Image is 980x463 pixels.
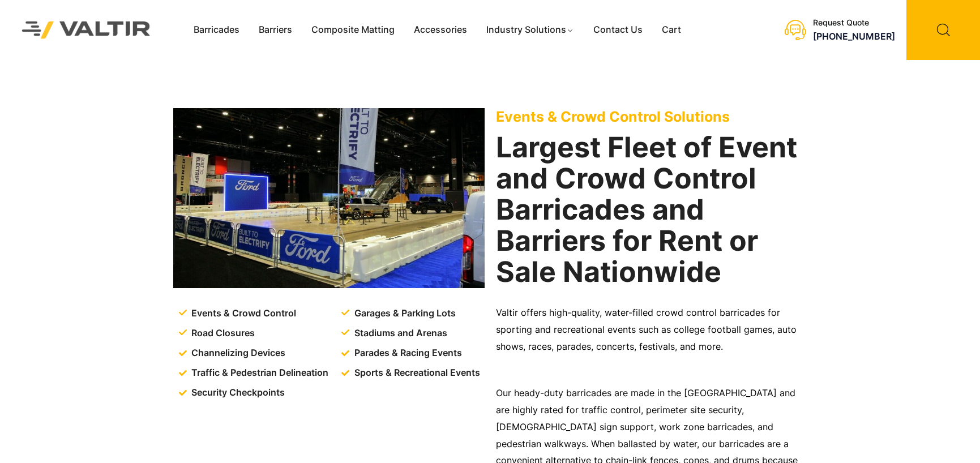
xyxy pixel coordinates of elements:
[584,22,652,38] a: Contact Us
[189,305,296,322] span: Events & Crowd Control
[477,22,584,38] a: Industry Solutions
[496,305,807,355] p: Valtir offers high-quality, water-filled crowd control barricades for sporting and recreational e...
[352,365,480,381] span: Sports & Recreational Events
[352,325,447,342] span: Stadiums and Arenas
[352,305,456,322] span: Garages & Parking Lots
[189,325,255,342] span: Road Closures
[8,8,164,52] img: Valtir Rentals
[496,108,807,125] p: Events & Crowd Control Solutions
[813,31,895,42] a: [PHONE_NUMBER]
[652,22,691,38] a: Cart
[352,345,462,362] span: Parades & Racing Events
[189,345,285,362] span: Channelizing Devices
[189,365,328,381] span: Traffic & Pedestrian Delineation
[189,384,285,401] span: Security Checkpoints
[249,22,302,38] a: Barriers
[302,22,404,38] a: Composite Matting
[404,22,477,38] a: Accessories
[184,22,249,38] a: Barricades
[813,18,895,28] div: Request Quote
[496,132,807,288] h2: Largest Fleet of Event and Crowd Control Barricades and Barriers for Rent or Sale Nationwide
